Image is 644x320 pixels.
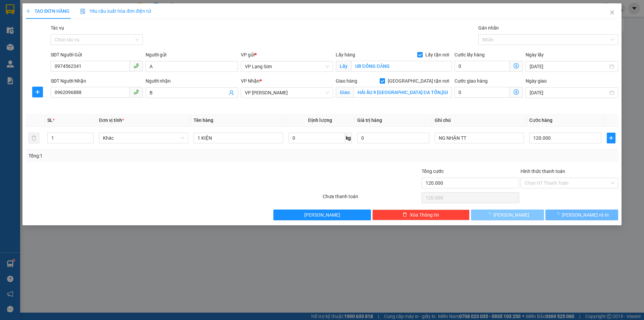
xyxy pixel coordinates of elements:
button: Close [603,3,622,22]
label: Tác vụ [51,25,64,31]
span: SL [47,118,53,123]
div: SĐT Người Nhận [51,77,143,85]
span: delete [402,212,407,218]
span: [PERSON_NAME] [304,211,340,219]
span: loading [486,212,493,217]
input: Giao tận nơi [354,87,452,98]
span: [GEOGRAPHIC_DATA] tận nơi [385,77,452,85]
span: kg [345,133,352,143]
span: Giao hàng [336,78,357,84]
span: Giá trị hàng [357,118,382,123]
button: plus [607,133,615,143]
span: Yêu cầu xuất hóa đơn điện tử [80,8,151,14]
input: Cước giao hàng [454,87,510,98]
label: Ngày giao [526,78,547,84]
input: 0 [357,133,429,143]
label: Cước lấy hàng [454,52,485,57]
button: plus [32,87,43,97]
span: plus [26,9,31,13]
input: Ngày giao [530,89,608,96]
span: close [609,10,615,15]
span: plus [607,135,615,141]
span: TẠO ĐƠN HÀNG [26,8,69,14]
input: Lấy tận nơi [351,61,452,72]
span: Tên hàng [194,118,213,123]
button: delete [29,133,39,143]
span: loading [554,212,562,217]
div: Chưa thanh toán [322,193,421,204]
span: user-add [229,90,234,95]
button: [PERSON_NAME] [471,210,544,220]
span: Định lượng [308,118,332,123]
span: dollar-circle [514,89,519,95]
input: Cước lấy hàng [454,61,510,72]
img: icon [80,9,86,14]
button: [PERSON_NAME] và In [545,210,618,220]
span: [PERSON_NAME] và In [562,211,609,219]
div: Người nhận [146,77,238,85]
label: Hình thức thanh toán [521,169,565,174]
span: VP Nhận [241,78,260,84]
div: VP gửi [241,51,333,58]
input: Ngày lấy [530,63,608,70]
span: [PERSON_NAME] [493,211,529,219]
label: Gán nhãn [478,25,499,31]
label: Ngày lấy [526,52,544,57]
span: Lấy [336,61,351,72]
button: [PERSON_NAME] [273,210,371,220]
span: VP Minh Khai [245,88,329,98]
span: Lấy tận nơi [423,51,452,58]
span: Giao [336,87,354,98]
input: Ghi Chú [435,133,524,143]
span: Cước hàng [529,118,552,123]
div: Tổng: 1 [29,152,249,159]
span: Xóa Thông tin [410,211,439,219]
input: VD: Bàn, Ghế [194,133,283,143]
span: phone [133,63,139,68]
span: Đơn vị tính [99,118,124,123]
span: Lấy hàng [336,52,355,57]
label: Cước giao hàng [454,78,488,84]
span: plus [33,89,43,95]
th: Ghi chú [432,114,527,127]
button: deleteXóa Thông tin [372,210,470,220]
span: phone [133,89,139,95]
span: Khác [103,133,184,143]
div: SĐT Người Gửi [51,51,143,58]
span: Tổng cước [422,169,444,174]
span: VP Lạng Sơn [245,61,329,72]
div: Người gửi [146,51,238,58]
span: dollar-circle [514,63,519,68]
